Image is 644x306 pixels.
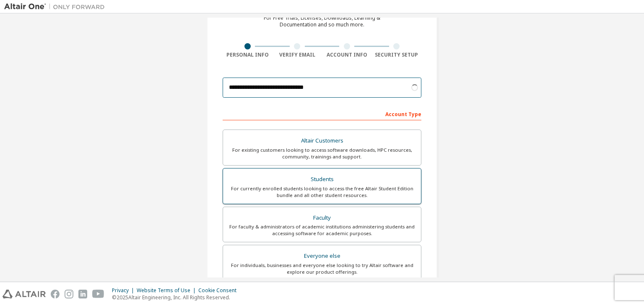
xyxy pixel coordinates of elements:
div: For existing customers looking to access software downloads, HPC resources, community, trainings ... [228,147,416,160]
div: Security Setup [372,52,422,58]
img: instagram.svg [65,290,73,298]
div: Everyone else [228,250,416,262]
img: youtube.svg [92,290,104,298]
div: Altair Customers [228,135,416,147]
div: Privacy [112,287,137,294]
div: Account Info [322,52,372,58]
img: Altair One [4,3,109,11]
div: Account Type [223,107,421,120]
div: Faculty [228,212,416,224]
img: linkedin.svg [78,290,87,298]
div: Website Terms of Use [137,287,198,294]
div: For Free Trials, Licenses, Downloads, Learning & Documentation and so much more. [264,15,380,28]
img: facebook.svg [51,290,60,298]
img: altair_logo.svg [3,290,46,298]
div: For individuals, businesses and everyone else looking to try Altair software and explore our prod... [228,262,416,275]
div: For faculty & administrators of academic institutions administering students and accessing softwa... [228,223,416,237]
div: For currently enrolled students looking to access the free Altair Student Edition bundle and all ... [228,185,416,199]
p: © 2025 Altair Engineering, Inc. All Rights Reserved. [112,294,241,301]
div: Students [228,174,416,185]
div: Verify Email [273,52,322,58]
div: Cookie Consent [198,287,241,294]
div: Personal Info [223,52,273,58]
